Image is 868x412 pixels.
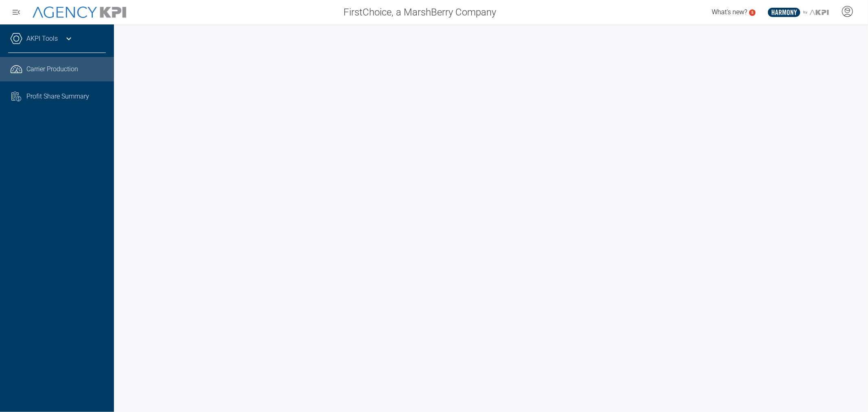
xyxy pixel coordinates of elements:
span: Profit Share Summary [26,92,89,101]
text: 5 [751,10,754,15]
span: Carrier Production [26,64,78,74]
a: 5 [749,9,756,16]
img: AgencyKPI [33,7,126,18]
a: AKPI Tools [26,34,58,44]
span: What's new? [712,8,747,16]
span: FirstChoice, a MarshBerry Company [343,5,496,20]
